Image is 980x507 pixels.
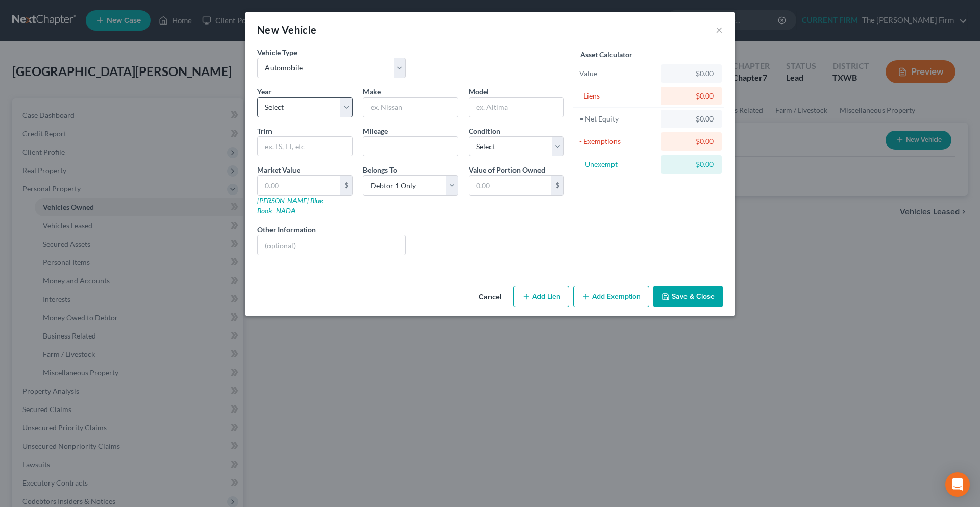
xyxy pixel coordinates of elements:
label: Condition [469,126,500,136]
label: Market Value [257,164,300,175]
input: ex. LS, LT, etc [258,137,352,156]
input: -- [363,137,458,156]
label: Asset Calculator [580,49,632,60]
div: New Vehicle [257,22,316,37]
div: $ [551,176,563,195]
div: $ [340,176,352,195]
div: $0.00 [669,159,714,170]
div: - Liens [579,91,656,101]
div: Value [579,68,656,79]
label: Other Information [257,224,316,235]
div: - Exemptions [579,136,656,147]
label: Model [469,86,489,97]
input: 0.00 [258,176,340,195]
span: Make [363,87,381,96]
button: Add Lien [513,286,569,307]
input: ex. Nissan [363,98,458,117]
div: $0.00 [669,114,714,124]
input: ex. Altima [469,98,563,117]
input: (optional) [258,235,405,255]
span: Belongs To [363,165,397,174]
input: 0.00 [469,176,551,195]
button: × [716,23,723,36]
div: = Unexempt [579,159,656,170]
div: $0.00 [669,136,714,147]
button: Add Exemption [573,286,649,307]
button: Save & Close [653,286,723,307]
a: [PERSON_NAME] Blue Book [257,196,323,215]
div: $0.00 [669,91,714,101]
label: Year [257,86,272,97]
label: Vehicle Type [257,47,297,58]
label: Mileage [363,126,388,136]
button: Cancel [471,287,509,307]
label: Value of Portion Owned [469,164,545,175]
div: = Net Equity [579,114,656,124]
div: $0.00 [669,68,714,79]
div: Open Intercom Messenger [945,472,970,497]
label: Trim [257,126,272,136]
a: NADA [276,206,296,215]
